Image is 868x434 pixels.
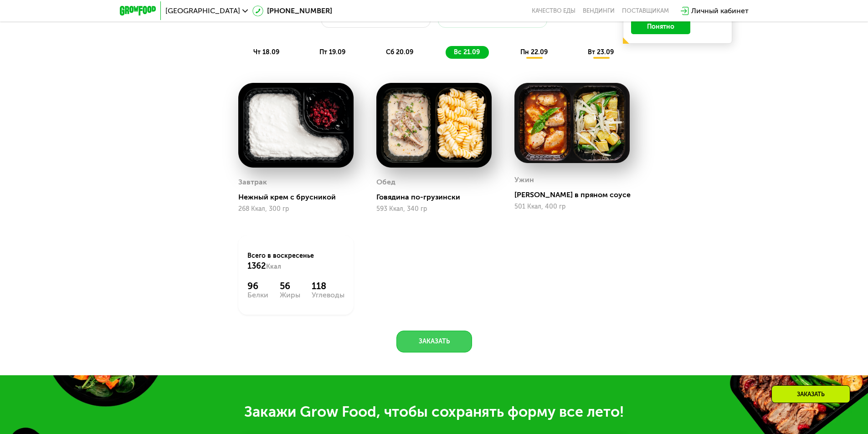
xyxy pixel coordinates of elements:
[631,20,690,34] button: Понятно
[532,7,575,15] a: Качество еды
[165,7,240,15] span: [GEOGRAPHIC_DATA]
[386,48,413,56] span: сб 20.09
[622,7,669,15] div: поставщикам
[520,48,548,56] span: пн 22.09
[247,261,266,271] span: 1362
[238,193,361,202] div: Нежный крем с брусникой
[514,203,630,210] div: 501 Ккал, 400 гр
[247,291,268,299] div: Белки
[253,48,279,56] span: чт 18.09
[252,5,332,16] a: [PHONE_NUMBER]
[691,5,749,16] div: Личный кабинет
[514,190,637,199] div: [PERSON_NAME] в пряном соусе
[583,7,615,15] a: Вендинги
[588,48,614,56] span: вт 23.09
[238,205,354,213] div: 268 Ккал, 300 гр
[312,281,344,291] div: 118
[280,281,300,291] div: 56
[376,175,395,189] div: Обед
[376,205,492,213] div: 593 Ккал, 340 гр
[247,281,268,291] div: 96
[266,263,281,271] span: Ккал
[376,193,499,202] div: Говядина по-грузински
[514,173,534,187] div: Ужин
[280,291,300,299] div: Жиры
[312,291,344,299] div: Углеводы
[319,48,345,56] span: пт 19.09
[396,331,472,352] button: Заказать
[247,251,344,271] div: Всего в воскресенье
[238,175,267,189] div: Завтрак
[454,48,480,56] span: вс 21.09
[771,385,850,403] div: Заказать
